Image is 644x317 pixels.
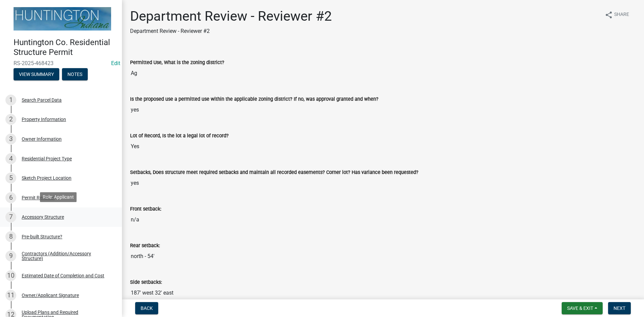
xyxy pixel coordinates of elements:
span: Back [141,305,153,311]
div: Sketch Project Location [22,176,71,180]
div: Accessory Structure [22,215,64,219]
div: 5 [5,173,16,183]
label: Lot of Record, Is the lot a legal lot of record? [130,134,229,138]
label: Is the proposed use a permitted use within the applicable zoning district? If no, was approval gr... [130,97,378,102]
wm-modal-confirm: Notes [62,72,88,77]
div: 7 [5,212,16,222]
span: Share [614,11,629,19]
button: View Summary [14,68,59,80]
div: Contractors (Addition/Accessory Structure) [22,251,111,261]
div: Pre-built Structure? [22,234,62,239]
button: Back [135,302,158,314]
div: Owner/Applicant Signature [22,293,79,298]
div: 9 [5,251,16,261]
div: Residential Project Type [22,156,72,161]
button: Next [608,302,631,314]
label: Rear setback: [130,243,160,248]
p: Department Review - Reviewer #2 [130,27,332,35]
div: Property Information [22,117,66,122]
h4: Huntington Co. Residential Structure Permit [14,38,117,57]
div: 3 [5,134,16,144]
img: Huntington County, Indiana [14,7,111,31]
div: 11 [5,290,16,301]
div: 4 [5,153,16,164]
div: Owner Information [22,137,62,141]
button: shareShare [599,8,635,21]
div: Estimated Date of Completion and Cost [22,273,104,278]
wm-modal-confirm: Edit Application Number [111,60,120,66]
wm-modal-confirm: Summary [14,72,59,77]
div: Role: Applicant [40,192,77,202]
div: 2 [5,114,16,125]
button: Notes [62,68,88,80]
div: 6 [5,192,16,203]
h1: Department Review - Reviewer #2 [130,8,332,24]
label: Side setbacks: [130,280,162,285]
label: Setbacks, Does structure meet required setbacks and maintain all recorded easements? Corner lot? ... [130,170,418,175]
a: Edit [111,60,120,66]
label: Permitted Use, What is the zoning district? [130,60,224,65]
i: share [605,11,613,19]
span: Next [614,305,625,311]
label: Front setback: [130,207,161,212]
div: 10 [5,270,16,281]
div: Permit Renewal [22,195,55,200]
span: Save & Exit [567,305,593,311]
span: RS-2025-468423 [14,60,108,66]
button: Save & Exit [562,302,603,314]
div: 1 [5,95,16,105]
div: Search Parcel Data [22,98,62,102]
div: 8 [5,231,16,242]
